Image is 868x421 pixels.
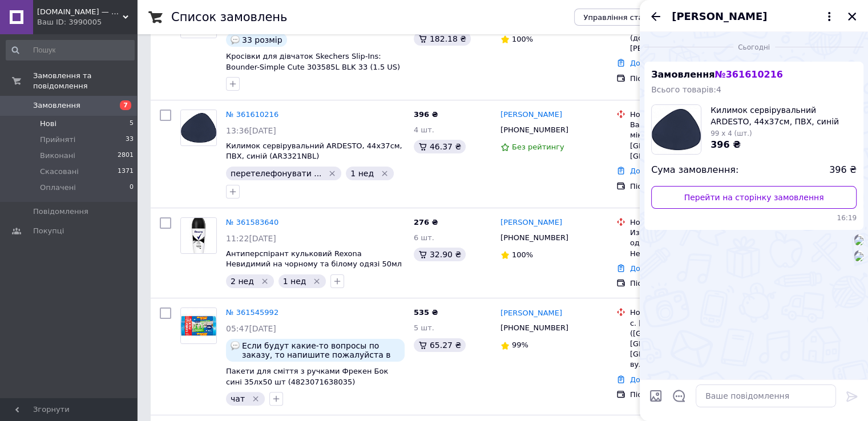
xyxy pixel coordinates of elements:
a: Фото товару [180,217,217,254]
div: [PHONE_NUMBER] [498,321,571,335]
span: 5 шт. [414,323,434,332]
a: Додати ЕН [630,264,672,273]
a: Додати ЕН [630,167,672,175]
span: 396 ₴ [710,139,741,150]
span: Замовлення та повідомлення [33,71,137,91]
div: Післяплата [630,278,746,289]
a: [PERSON_NAME] [500,110,562,120]
span: Без рейтингу [512,143,564,151]
div: Нова Пошта [630,110,746,120]
a: [PERSON_NAME] [500,308,562,319]
div: Післяплата [630,181,746,192]
span: 276 ₴ [414,218,438,226]
span: 5 [130,119,134,129]
span: Сума замовлення: [651,164,738,177]
img: Фото товару [181,110,216,145]
span: Repka.UA — надійний інтернет-магазин [37,7,123,17]
span: Скасовані [40,167,79,177]
span: Антиперспірант кульковий Rexona Невидимий на чорному та білому одязі 50мл [226,249,402,269]
span: 05:47[DATE] [226,324,276,333]
a: Фото товару [180,110,217,146]
button: Відкрити шаблони відповідей [672,388,687,403]
button: Закрити [845,10,859,23]
img: :speech_balloon: [231,341,240,350]
div: 65.27 ₴ [414,338,466,352]
span: [PERSON_NAME] [672,9,767,24]
span: 100% [512,250,533,259]
span: 2801 [118,151,134,161]
span: № 361610216 [714,69,782,80]
span: 7 [120,100,131,110]
div: Післяплата [630,74,746,84]
span: чат [231,394,245,403]
button: [PERSON_NAME] [672,9,836,24]
a: № 361583640 [226,218,278,226]
span: 33 розмір [242,35,282,44]
div: [PHONE_NUMBER] [498,123,571,137]
span: Оплачені [40,183,76,193]
img: 6523885770_w100_h100_kilimok-serviruvalnij-ardesto.jpg [652,105,701,154]
span: 16:19 12.09.2025 [651,213,857,223]
a: [PERSON_NAME] [500,217,562,228]
a: Килимок сервірувальний ARDESTO, 44х37см, ПВХ, синій (AR3321NBL) [226,141,402,161]
span: 99 x 4 (шт.) [710,129,752,137]
span: 396 ₴ [829,164,857,177]
span: Покупці [33,226,64,236]
span: Килимок сервірувальний ARDESTO, 44х37см, ПВХ, синій (AR3321NBL) [710,104,857,127]
span: перетелефонувати ... [231,169,321,178]
a: Кросівки для дівчаток Skechers Slip-Ins: Bounder-Simple Cute 303585L BLK 33 (1.5 US) чорні [226,52,400,82]
div: 182.18 ₴ [414,32,471,46]
div: Нова Пошта [630,307,746,318]
div: с. [GEOGRAPHIC_DATA] ([GEOGRAPHIC_DATA], [GEOGRAPHIC_DATA]. [GEOGRAPHIC_DATA]), №1: вул. [STREET_... [630,318,746,370]
img: Фото товару [181,308,216,343]
div: 12.09.2025 [644,41,863,52]
a: Додати ЕН [630,59,672,67]
span: Управління статусами [583,13,671,22]
img: fdf0b0a2-59e4-479e-810b-6c3f985741cb [854,252,863,261]
span: Нові [40,119,56,129]
span: Замовлення [33,100,80,111]
span: Всього товарів: 4 [651,85,721,94]
img: :speech_balloon: [231,35,240,44]
a: Пакети для сміття з ручками Фрекен Бок сині 35лх50 шт (4823071638035) [226,367,388,386]
button: Назад [649,10,663,23]
svg: Видалити мітку [380,169,389,178]
div: Післяплата [630,390,746,400]
span: 11:22[DATE] [226,234,276,243]
span: 33 [126,135,134,145]
span: Прийняті [40,135,75,145]
span: 0 [130,183,134,193]
span: 535 ₴ [414,308,438,317]
span: 1 нед [350,169,374,178]
span: 1 нед [283,277,306,286]
h1: Список замовлень [171,10,287,24]
img: Фото товару [181,218,216,253]
span: 13:36[DATE] [226,126,276,135]
div: [PHONE_NUMBER] [498,230,571,245]
span: 1371 [118,167,134,177]
a: Додати ЕН [630,375,672,384]
svg: Видалити мітку [312,277,321,286]
span: Виконані [40,151,75,161]
span: 396 ₴ [414,110,438,119]
span: 4 шт. [414,126,434,134]
div: 32.90 ₴ [414,248,466,261]
svg: Видалити мітку [251,394,260,403]
span: 100% [512,35,533,43]
svg: Видалити мітку [260,277,269,286]
a: № 361545992 [226,308,278,317]
span: 99% [512,341,528,349]
span: 2 нед [231,277,254,286]
svg: Видалити мітку [328,169,337,178]
a: Перейти на сторінку замовлення [651,186,857,209]
button: Управління статусами [574,9,680,26]
div: Нова Пошта [630,217,746,228]
div: Измаил, №9 (до 30 кг на одно место): просп. Независимости, 87/1 [630,228,746,259]
a: № 361610216 [226,110,278,119]
div: Вараш, №2 (до 30 кг): мікрорайон Ювілейний №1, [GEOGRAPHIC_DATA], [GEOGRAPHIC_DATA] [630,120,746,161]
a: Фото товару [180,307,217,344]
img: 459ea468-ea1b-4e7e-afbc-d441f391cd82 [854,236,863,245]
span: Сьогодні [733,43,774,52]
